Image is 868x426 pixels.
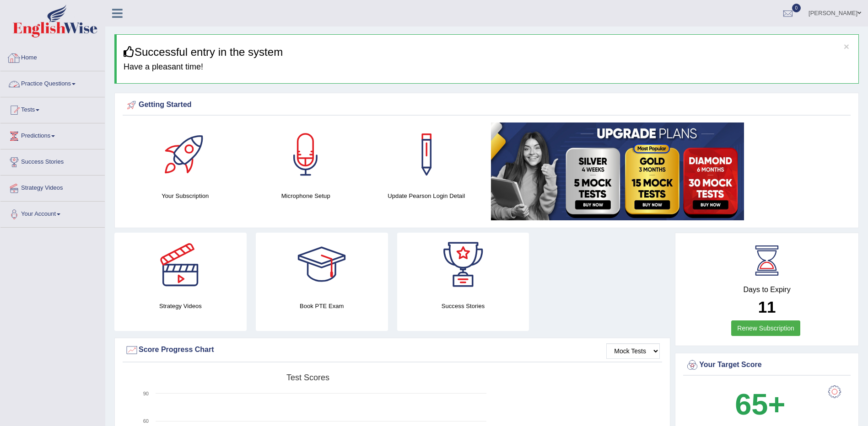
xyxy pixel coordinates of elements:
[0,149,105,172] a: Success Stories
[286,373,329,382] tspan: Test scores
[0,123,105,146] a: Predictions
[0,71,105,94] a: Practice Questions
[250,191,361,201] h4: Microphone Setup
[397,301,529,311] h4: Success Stories
[129,191,241,201] h4: Your Subscription
[124,46,852,58] h3: Successful entry in the system
[0,176,105,198] a: Strategy Videos
[371,191,482,201] h4: Update Pearson Login Detail
[125,343,660,357] div: Score Progress Chart
[844,42,849,51] button: ×
[0,97,105,120] a: Tests
[0,45,105,68] a: Home
[125,98,848,112] div: Getting Started
[735,388,785,421] b: 65+
[758,298,776,316] b: 11
[256,301,388,311] h4: Book PTE Exam
[685,358,848,372] div: Your Target Score
[491,122,744,220] img: small5.jpg
[0,202,105,224] a: Your Account
[685,286,848,294] h4: Days to Expiry
[731,320,800,336] a: Renew Subscription
[143,391,149,396] text: 90
[792,4,801,12] span: 0
[124,63,852,72] h4: Have a pleasant time!
[143,418,149,424] text: 60
[114,301,247,311] h4: Strategy Videos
